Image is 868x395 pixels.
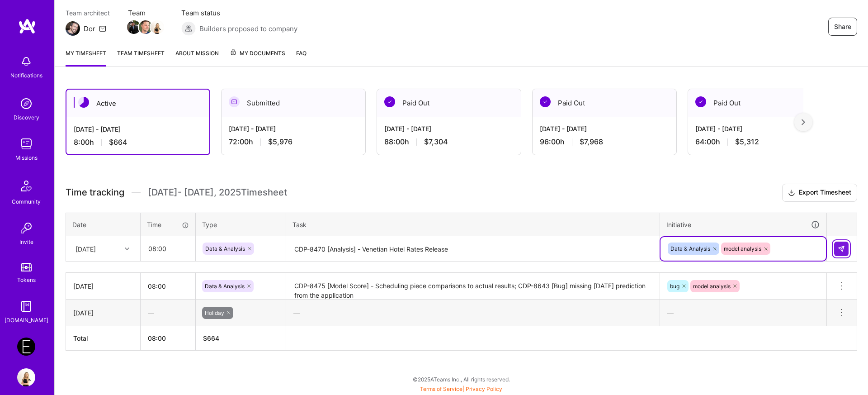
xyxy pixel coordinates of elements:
[17,95,35,113] img: discovery
[788,188,795,198] i: icon Download
[66,8,110,18] span: Team architect
[660,301,826,325] div: —
[196,213,286,236] th: Type
[151,19,163,35] a: Team Member Avatar
[205,245,245,252] span: Data & Analysis
[384,137,514,147] div: 88:00 h
[99,25,106,32] i: icon Mail
[782,184,857,202] button: Export Timesheet
[12,197,41,206] div: Community
[117,48,165,67] a: Team timesheet
[151,20,164,34] img: Team Member Avatar
[17,52,35,71] img: bell
[17,219,35,237] img: Invite
[420,385,502,392] span: |
[128,19,140,35] a: Team Member Avatar
[834,22,851,31] span: Share
[73,308,133,318] div: [DATE]
[695,137,825,147] div: 64:00 h
[66,326,141,351] th: Total
[17,338,35,356] img: Endeavor: Data Team- 3338DES275
[377,89,521,117] div: Paid Out
[18,18,36,34] img: logo
[205,309,224,316] span: Holiday
[66,213,141,236] th: Date
[828,18,857,36] button: Share
[17,135,35,153] img: teamwork
[695,124,825,133] div: [DATE] - [DATE]
[66,187,124,198] span: Time tracking
[533,89,676,117] div: Paid Out
[230,48,285,67] a: My Documents
[693,283,731,290] span: model analysis
[127,20,141,34] img: Team Member Avatar
[15,175,37,197] img: Community
[141,237,195,261] input: HH:MM
[17,297,35,315] img: guide book
[147,220,189,229] div: Time
[666,219,820,230] div: Initiative
[802,119,805,125] img: right
[128,8,163,18] span: Team
[73,281,133,291] div: [DATE]
[199,24,297,33] span: Builders proposed to company
[21,263,32,271] img: tokens
[181,8,297,18] span: Team status
[540,124,669,133] div: [DATE] - [DATE]
[15,368,38,386] a: User Avatar
[580,137,603,147] span: $7,968
[838,245,845,252] img: Submit
[84,24,95,33] div: Dor
[75,244,96,253] div: [DATE]
[670,283,679,290] span: bug
[78,97,89,108] img: Active
[66,90,209,117] div: Active
[670,245,710,252] span: Data & Analysis
[230,48,285,58] span: My Documents
[286,213,660,236] th: Task
[15,153,38,162] div: Missions
[540,137,669,147] div: 96:00 h
[181,21,196,36] img: Builders proposed to company
[229,137,358,147] div: 72:00 h
[66,48,106,67] a: My timesheet
[695,96,706,107] img: Paid Out
[109,138,127,147] span: $664
[141,301,195,325] div: —
[14,113,39,122] div: Discovery
[466,385,502,392] a: Privacy Policy
[175,48,219,67] a: About Mission
[229,124,358,133] div: [DATE] - [DATE]
[141,274,195,298] input: HH:MM
[424,137,448,147] span: $7,304
[54,368,868,390] div: © 2025 ATeams Inc., All rights reserved.
[420,385,462,392] a: Terms of Service
[688,89,832,117] div: Paid Out
[10,71,42,80] div: Notifications
[286,301,660,325] div: —
[74,124,202,134] div: [DATE] - [DATE]
[222,89,365,117] div: Submitted
[229,96,240,107] img: Submitted
[268,137,292,147] span: $5,976
[5,315,48,325] div: [DOMAIN_NAME]
[287,237,659,261] textarea: CDP-8470 [Analysis] - Venetian Hotel Rates Release
[141,326,196,351] th: 08:00
[74,138,202,147] div: 8:00 h
[834,242,849,256] div: null
[540,96,551,107] img: Paid Out
[66,21,80,36] img: Team Architect
[15,338,38,356] a: Endeavor: Data Team- 3338DES275
[203,334,219,342] span: $ 664
[384,96,395,107] img: Paid Out
[125,247,129,251] i: icon Chevron
[17,275,36,285] div: Tokens
[384,124,514,133] div: [DATE] - [DATE]
[148,187,287,198] span: [DATE] - [DATE] , 2025 Timesheet
[205,283,245,290] span: Data & Analysis
[140,19,151,35] a: Team Member Avatar
[17,368,35,386] img: User Avatar
[735,137,759,147] span: $5,312
[724,245,761,252] span: model analysis
[19,237,33,247] div: Invite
